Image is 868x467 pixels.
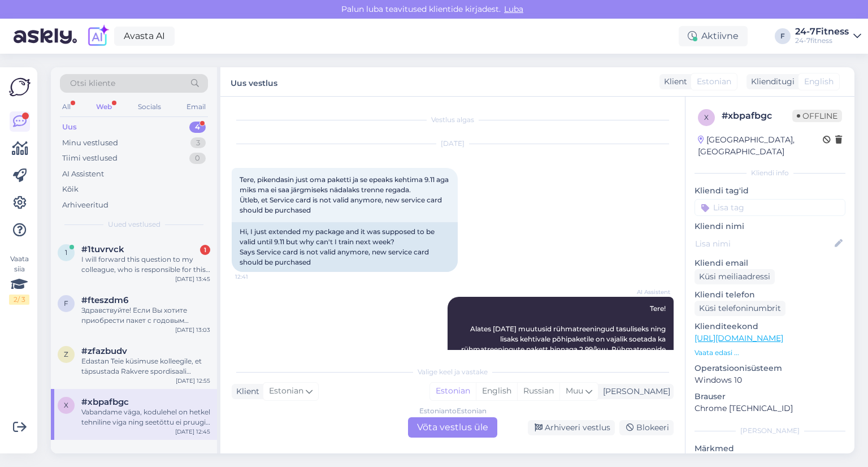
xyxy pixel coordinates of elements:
div: Aktiivne [679,26,748,46]
div: Vabandame väga, kodulehel on hetkel tehniline viga ning seetõttu ei pruugi rühmatreeningute paket... [81,407,210,427]
div: English [476,383,517,400]
div: Arhiveeri vestlus [528,420,615,435]
span: AI Assistent [628,288,670,296]
span: #1tuvrvck [81,244,124,254]
span: 1 [65,248,67,257]
div: 1 [200,245,210,255]
div: Socials [136,100,163,114]
div: Minu vestlused [62,137,118,149]
div: Estonian to Estonian [419,406,487,416]
div: 24-7fitness [795,36,849,45]
div: Küsi meiliaadressi [695,269,775,284]
img: explore-ai [86,24,110,48]
span: Muu [566,386,583,396]
span: Estonian [697,76,731,88]
span: Luba [501,4,527,14]
div: Klient [232,386,259,397]
span: Uued vestlused [108,219,160,230]
label: Uus vestlus [231,74,277,89]
div: Kõik [62,184,79,195]
p: Operatsioonisüsteem [695,362,845,374]
div: 4 [189,122,206,133]
span: 12:41 [235,273,277,281]
div: 24-7Fitness [795,27,849,36]
div: [DATE] 12:55 [176,377,210,385]
span: z [64,350,68,358]
p: Kliendi email [695,257,845,269]
p: Chrome [TECHNICAL_ID] [695,403,845,414]
span: x [64,401,68,409]
span: f [64,299,68,308]
div: Klienditugi [747,76,795,88]
div: Blokeeri [619,420,674,435]
div: Tiimi vestlused [62,153,118,164]
span: Offline [792,110,842,122]
p: Klienditeekond [695,321,845,332]
input: Lisa tag [695,199,845,216]
div: Здравствуйте! Если Вы хотите приобрести пакет с годовым договором, при вводе данных в поле номера... [81,305,210,326]
div: Vestlus algas [232,115,674,125]
div: F [775,28,791,44]
span: #zfazbudv [81,346,127,356]
div: [PERSON_NAME] [598,386,670,397]
div: Email [184,100,208,114]
div: Edastan Teie küsimuse kolleegile, et täpsustada Rakvere spordisaali hetkeolukorda ja kas kogu saa... [81,356,210,377]
span: Estonian [269,385,303,397]
div: Klient [659,76,687,88]
p: Kliendi telefon [695,289,845,301]
div: Estonian [430,383,476,400]
span: Tere, pikendasin just oma paketti ja se epeaks kehtima 9.11 aga miks ma ei saa järgmiseks nädalak... [240,175,450,214]
a: [URL][DOMAIN_NAME] [695,333,783,343]
div: [PERSON_NAME] [695,426,845,436]
div: AI Assistent [62,168,104,180]
span: #xbpafbgc [81,397,129,407]
div: Web [94,100,114,114]
p: Brauser [695,391,845,403]
div: Võta vestlus üle [408,417,497,438]
div: Uus [62,122,77,133]
div: I will forward this question to my colleague, who is responsible for this. The reply will be here... [81,254,210,275]
a: Avasta AI [114,27,175,46]
div: [DATE] 13:45 [175,275,210,283]
div: Kliendi info [695,168,845,178]
div: Hi, I just extended my package and it was supposed to be valid until 9.11 but why can't I train n... [232,222,458,272]
img: Askly Logo [9,76,31,98]
div: Arhiveeritud [62,200,108,211]
div: All [60,100,73,114]
p: Kliendi tag'id [695,185,845,197]
div: 2 / 3 [9,295,29,305]
div: Russian [517,383,559,400]
div: # xbpafbgc [722,109,792,123]
div: Valige keel ja vastake [232,367,674,377]
div: [DATE] 12:45 [175,427,210,436]
p: Kliendi nimi [695,220,845,232]
input: Lisa nimi [695,237,832,250]
div: 3 [190,137,206,149]
div: [DATE] 13:03 [175,326,210,334]
p: Windows 10 [695,374,845,386]
div: 0 [189,153,206,164]
div: Küsi telefoninumbrit [695,301,785,316]
span: x [704,113,709,122]
span: English [804,76,834,88]
span: #fteszdm6 [81,295,128,305]
div: [GEOGRAPHIC_DATA], [GEOGRAPHIC_DATA] [698,134,823,158]
p: Märkmed [695,443,845,455]
div: Vaata siia [9,254,29,305]
div: [DATE] [232,139,674,149]
span: Otsi kliente [70,77,115,89]
a: 24-7Fitness24-7fitness [795,27,861,45]
p: Vaata edasi ... [695,348,845,358]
